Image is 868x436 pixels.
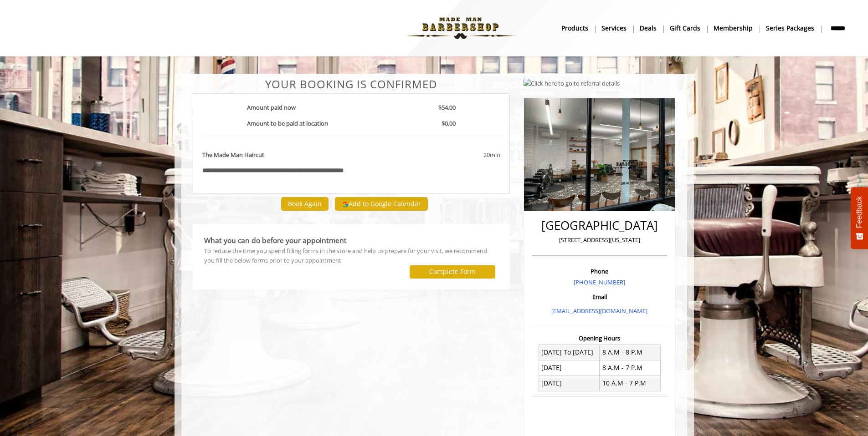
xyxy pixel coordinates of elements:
img: Click here to go to referral details [524,79,620,88]
td: [DATE] To [DATE] [539,345,600,360]
b: $54.00 [438,103,456,112]
p: [STREET_ADDRESS][US_STATE] [534,235,665,245]
a: [PHONE_NUMBER] [574,278,625,286]
h3: Opening Hours [532,335,668,341]
button: Add to Google Calendar [335,197,428,211]
b: gift cards [670,23,700,33]
td: [DATE] [539,376,600,391]
td: 8 A.M - 8 P.M [600,345,661,360]
td: [DATE] [539,360,600,375]
a: [EMAIL_ADDRESS][DOMAIN_NAME] [551,307,647,315]
td: 10 A.M - 7 P.M [600,376,661,391]
h2: [GEOGRAPHIC_DATA] [534,219,665,232]
b: $0.00 [442,119,456,127]
img: Made Man Barbershop logo [398,3,523,53]
center: Your Booking is confirmed [193,78,510,90]
b: The Made Man Haircut [202,150,264,160]
h3: Email [534,294,665,300]
a: DealsDeals [633,21,663,35]
b: Series packages [766,23,814,33]
b: Deals [640,23,657,33]
div: To reduce the time you spend filling forms in the store and help us prepare for your visit, we re... [204,246,499,265]
a: Productsproducts [555,21,595,35]
h3: Phone [534,268,665,274]
a: Series packagesSeries packages [760,21,821,35]
label: Complete Form [429,268,476,275]
b: Amount to be paid at location [247,119,328,127]
a: ServicesServices [595,21,633,35]
b: Membership [714,23,753,33]
span: Feedback [855,196,863,228]
a: MembershipMembership [707,21,760,35]
div: 20min [410,150,500,160]
button: Feedback - Show survey [851,187,868,249]
b: products [561,23,588,33]
b: Services [601,23,627,33]
a: Gift cardsgift cards [663,21,707,35]
button: Complete Form [410,265,495,279]
button: Book Again [281,197,329,210]
td: 8 A.M - 7 P.M [600,360,661,375]
b: What you can do before your appointment [204,235,347,245]
b: Amount paid now [247,103,296,112]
